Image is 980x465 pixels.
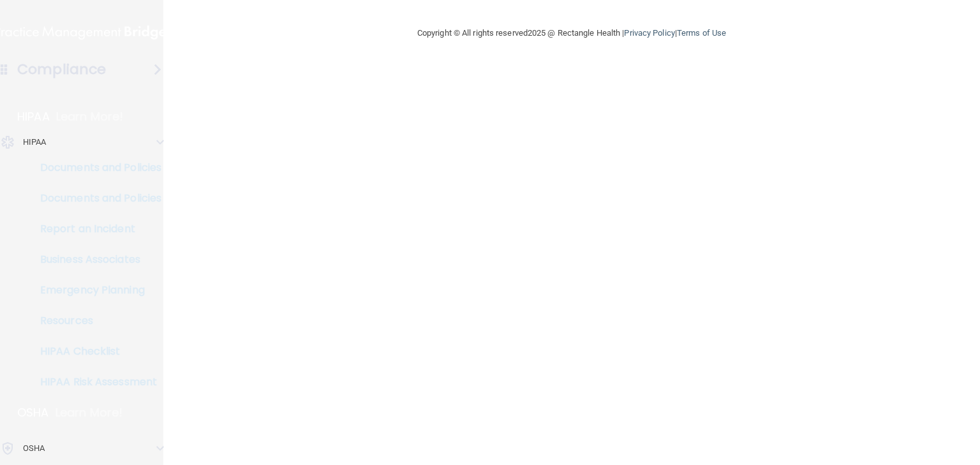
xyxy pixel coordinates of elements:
p: HIPAA [17,109,50,124]
p: HIPAA Risk Assessment [8,376,182,388]
p: HIPAA [23,135,47,150]
p: Learn More! [56,109,124,124]
p: OSHA [17,405,49,420]
p: Resources [8,314,182,327]
p: Learn More! [56,405,123,420]
p: Emergency Planning [8,284,182,297]
div: Copyright © All rights reserved 2025 @ Rectangle Health | | [339,13,805,54]
a: Privacy Policy [624,28,674,38]
p: Business Associates [8,253,182,266]
p: HIPAA Checklist [8,345,182,358]
p: OSHA [23,441,45,456]
p: Report an Incident [8,223,182,235]
p: Documents and Policies [8,161,182,174]
a: Terms of Use [677,28,726,38]
h4: Compliance [17,61,106,78]
p: Documents and Policies [8,192,182,205]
